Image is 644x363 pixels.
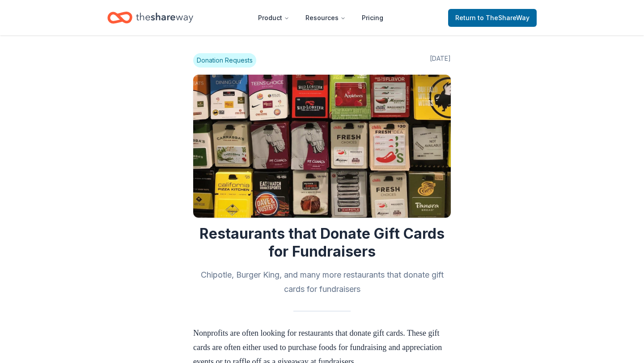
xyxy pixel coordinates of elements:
nav: Main [251,7,390,28]
img: Image for Restaurants that Donate Gift Cards for Fundraisers [193,75,451,218]
button: Resources [298,9,353,27]
span: Donation Requests [193,53,256,68]
span: [DATE] [430,53,451,68]
a: Returnto TheShareWay [448,9,537,27]
span: Return [455,13,530,23]
a: Pricing [355,9,390,27]
h2: Chipotle, Burger King, and many more restaurants that donate gift cards for fundraisers [193,268,451,296]
button: Product [251,9,297,27]
a: Home [107,7,193,28]
h1: Restaurants that Donate Gift Cards for Fundraisers [193,225,451,261]
span: to TheShareWay [478,14,530,21]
